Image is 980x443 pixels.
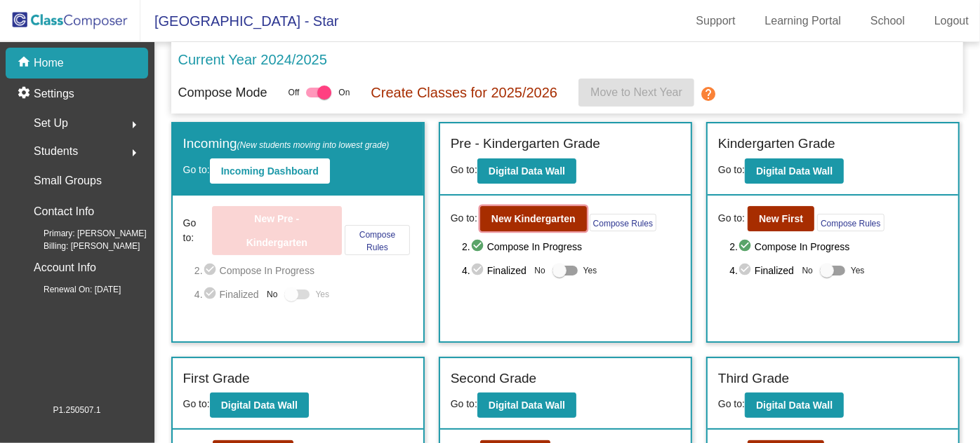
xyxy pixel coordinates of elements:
[338,86,350,99] span: On
[470,262,487,279] mat-icon: check_circle
[221,165,319,177] b: Incoming Dashboard
[491,213,576,224] b: New Kindergarten
[738,262,755,279] mat-icon: check_circle
[183,216,210,245] span: Go to:
[923,10,980,32] a: Logout
[462,238,680,255] span: 2. Compose In Progress
[590,214,656,231] button: Compose Rules
[480,206,587,231] button: New Kindergarten
[203,286,220,303] mat-icon: check_circle
[583,262,597,279] span: Yes
[178,49,327,70] p: Current Year 2024/2025
[451,398,477,409] span: Go to:
[194,286,260,303] span: 4. Finalized
[851,262,865,279] span: Yes
[578,79,694,107] button: Move to Next Year
[371,82,557,103] p: Create Classes for 2025/2026
[34,142,78,161] span: Students
[34,55,64,71] p: Home
[745,393,844,418] button: Digital Data Wall
[126,144,143,161] mat-icon: arrow_right
[17,55,34,71] mat-icon: home
[748,206,814,231] button: New First
[34,86,74,102] p: Settings
[759,213,803,224] b: New First
[451,369,537,389] label: Second Grade
[718,134,835,154] label: Kindergarten Grade
[462,262,527,279] span: 4. Finalized
[237,140,390,150] span: (New students moving into lowest grade)
[729,262,795,279] span: 4. Finalized
[17,86,34,102] mat-icon: settings
[745,158,844,184] button: Digital Data Wall
[700,86,717,102] mat-icon: help
[718,398,745,409] span: Go to:
[451,164,477,175] span: Go to:
[451,134,600,154] label: Pre - Kindergarten Grade
[183,398,210,409] span: Go to:
[194,262,413,279] span: 2. Compose In Progress
[126,116,143,133] mat-icon: arrow_right
[183,134,390,154] label: Incoming
[178,83,267,102] p: Compose Mode
[590,86,682,98] span: Move to Next Year
[21,240,140,252] span: Billing: [PERSON_NAME]
[738,238,755,255] mat-icon: check_circle
[685,10,747,32] a: Support
[21,227,147,240] span: Primary: [PERSON_NAME]
[477,158,576,184] button: Digital Data Wall
[267,288,277,301] span: No
[246,213,307,248] b: New Pre - Kindergarten
[718,369,789,389] label: Third Grade
[477,393,576,418] button: Digital Data Wall
[534,264,545,277] span: No
[817,214,884,231] button: Compose Rules
[183,164,210,175] span: Go to:
[221,400,298,411] b: Digital Data Wall
[21,283,121,296] span: Renewal On: [DATE]
[212,206,341,255] button: New Pre - Kindergarten
[489,165,565,177] b: Digital Data Wall
[289,86,300,99] span: Off
[210,393,309,418] button: Digital Data Wall
[210,158,330,184] button: Incoming Dashboard
[315,286,329,303] span: Yes
[203,262,220,279] mat-icon: check_circle
[34,171,102,191] p: Small Groups
[729,238,948,255] span: 2. Compose In Progress
[718,211,745,226] span: Go to:
[859,10,916,32] a: School
[34,202,94,221] p: Contact Info
[489,400,565,411] b: Digital Data Wall
[470,238,487,255] mat-icon: check_circle
[756,400,833,411] b: Digital Data Wall
[756,165,833,177] b: Digital Data Wall
[451,211,477,226] span: Go to:
[345,225,411,255] button: Compose Rules
[802,264,813,277] span: No
[754,10,853,32] a: Learning Portal
[718,164,745,175] span: Go to:
[140,10,339,32] span: [GEOGRAPHIC_DATA] - Star
[183,369,250,389] label: First Grade
[34,114,68,133] span: Set Up
[34,258,96,278] p: Account Info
